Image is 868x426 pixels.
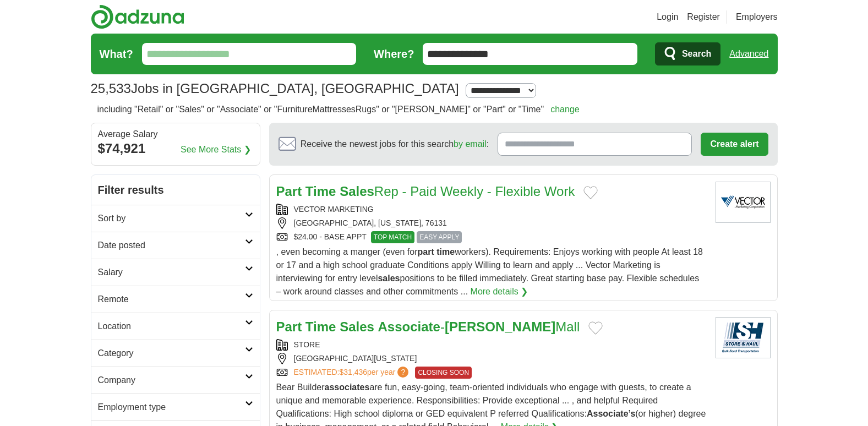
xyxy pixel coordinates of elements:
a: Part Time SalesRep - Paid Weekly - Flexible Work [276,184,575,199]
a: Part Time Sales Associate-[PERSON_NAME]Mall [276,319,580,334]
h2: Sort by [98,212,245,225]
h2: Company [98,374,245,387]
button: Add to favorite jobs [588,321,603,335]
img: Store and Haul logo [716,317,771,358]
a: Login [657,10,678,24]
span: Search [682,43,711,65]
a: Category [91,340,260,367]
a: Location [91,313,260,340]
label: What? [100,46,133,62]
a: Register [687,10,720,24]
a: Remote [91,286,260,313]
button: Create alert [701,133,768,156]
strong: Part [276,184,302,199]
img: Adzuna logo [91,4,184,29]
strong: Sales [340,319,374,334]
a: by email [454,139,487,149]
a: Advanced [729,43,768,65]
strong: time [436,247,455,256]
a: ESTIMATED:$31,436per year? [294,367,411,379]
div: [GEOGRAPHIC_DATA], [US_STATE], 76131 [276,217,707,229]
span: CLOSING SOON [415,367,472,379]
a: Company [91,367,260,394]
button: Search [655,42,720,65]
strong: Time [305,184,336,199]
span: EASY APPLY [417,231,462,243]
strong: Time [305,319,336,334]
strong: part [418,247,434,256]
strong: associates [325,383,370,392]
strong: sales [378,274,400,283]
h2: Date posted [98,239,245,252]
a: Employers [736,10,778,24]
strong: Part [276,319,302,334]
label: Where? [374,46,414,62]
div: $24.00 - BASE APPT [276,231,707,243]
img: Vector Marketing logo [716,182,771,223]
div: [GEOGRAPHIC_DATA][US_STATE] [276,353,707,364]
a: Salary [91,259,260,286]
a: VECTOR MARKETING [294,205,374,214]
button: Add to favorite jobs [583,186,598,199]
span: $31,436 [339,368,367,376]
span: , even becoming a manger (even for workers). Requirements: Enjoys working with people At least 18... [276,247,703,296]
h2: Filter results [91,175,260,205]
a: More details ❯ [471,285,528,298]
div: Average Salary [98,130,253,139]
h2: Remote [98,293,245,306]
span: ? [397,367,408,378]
span: 25,533 [91,79,131,99]
div: $74,921 [98,139,253,159]
a: change [550,105,580,114]
h2: Category [98,347,245,360]
a: See More Stats ❯ [181,143,251,156]
h1: Jobs in [GEOGRAPHIC_DATA], [GEOGRAPHIC_DATA] [91,81,459,96]
a: Employment type [91,394,260,420]
span: TOP MATCH [371,231,414,243]
strong: Associate [378,319,440,334]
span: Receive the newest jobs for this search : [301,138,489,151]
h2: Employment type [98,401,245,414]
h2: Salary [98,266,245,279]
a: Sort by [91,205,260,232]
strong: [PERSON_NAME] [445,319,555,334]
a: Date posted [91,232,260,259]
strong: Associate’s [587,409,635,418]
h2: Location [98,320,245,333]
a: STORE [294,340,320,349]
h2: including "Retail" or "Sales" or "Associate" or "FurnitureMattressesRugs" or "[PERSON_NAME]" or "... [97,103,580,116]
strong: Sales [340,184,374,199]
